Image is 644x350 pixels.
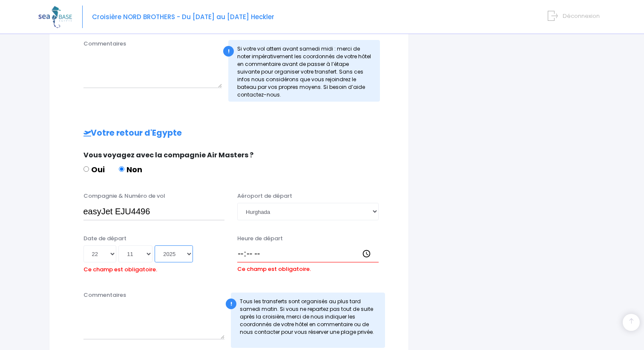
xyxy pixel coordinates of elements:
[228,40,380,102] div: Si votre vol atterri avant samedi midi : merci de noter impérativement les coordonnés de votre hô...
[119,166,124,172] input: Non
[83,40,126,48] label: Commentaires
[237,234,283,243] label: Heure de départ
[231,293,385,348] div: Tous les transferts sont organisés au plus tard samedi matin. Si vous ne repartez pas tout de sui...
[66,128,391,138] h2: Votre retour d'Egypte
[83,192,165,200] label: Compagnie & Numéro de vol
[226,299,236,309] div: !
[83,166,89,172] input: Oui
[223,46,234,57] div: !
[92,12,274,21] span: Croisière NORD BROTHERS - Du [DATE] au [DATE] Heckler
[83,234,126,243] label: Date de départ
[83,150,253,160] span: Vous voyagez avec la compagnie Air Masters ?
[237,192,292,200] label: Aéroport de départ
[119,164,142,175] label: Non
[83,291,126,299] label: Commentaires
[83,263,157,274] label: Ce champ est obligatoire.
[83,164,105,175] label: Oui
[237,262,311,273] label: Ce champ est obligatoire.
[563,12,600,20] span: Déconnexion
